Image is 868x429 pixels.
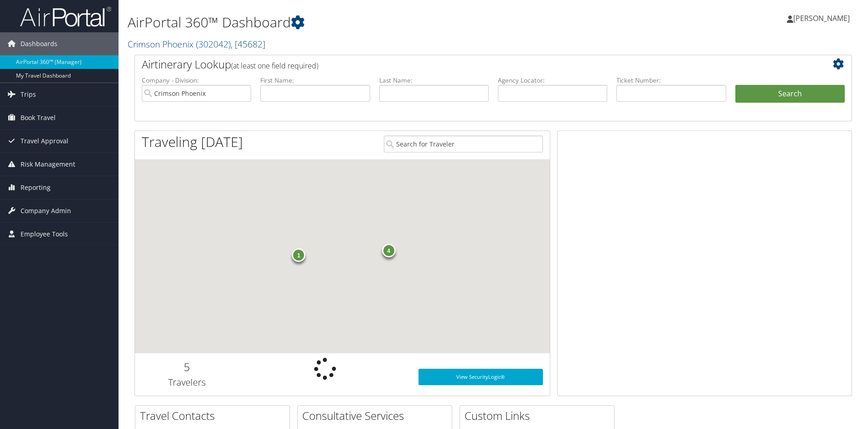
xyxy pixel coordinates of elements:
[498,76,607,85] label: Agency Locator:
[128,38,265,50] a: Crimson Phoenix
[231,61,318,71] span: (at least one field required)
[379,76,489,85] label: Last Name:
[616,76,726,85] label: Ticket Number:
[196,38,231,50] span: ( 302042 )
[140,408,289,424] h2: Travel Contacts
[21,32,57,55] span: Dashboards
[292,248,305,262] div: 1
[21,153,75,176] span: Risk Management
[302,408,452,424] h2: Consultative Services
[21,106,56,129] span: Book Travel
[418,369,543,385] a: View SecurityLogic®
[142,76,251,85] label: Company - Division:
[465,408,614,424] h2: Custom Links
[384,136,543,152] input: Search for Traveler
[735,85,845,103] button: Search
[21,199,71,222] span: Company Admin
[260,76,370,85] label: First Name:
[142,57,785,72] h2: Airtinerary Lookup
[21,130,68,152] span: Travel Approval
[21,83,36,106] span: Trips
[142,132,243,152] h1: Traveling [DATE]
[21,176,51,199] span: Reporting
[382,243,395,257] div: 4
[128,13,615,32] h1: AirPortal 360™ Dashboard
[142,359,232,375] h2: 5
[20,6,111,27] img: airportal-logo.png
[21,223,68,246] span: Employee Tools
[142,376,232,389] h3: Travelers
[231,38,265,50] span: , [ 45682 ]
[793,13,850,23] span: [PERSON_NAME]
[787,5,859,32] a: [PERSON_NAME]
